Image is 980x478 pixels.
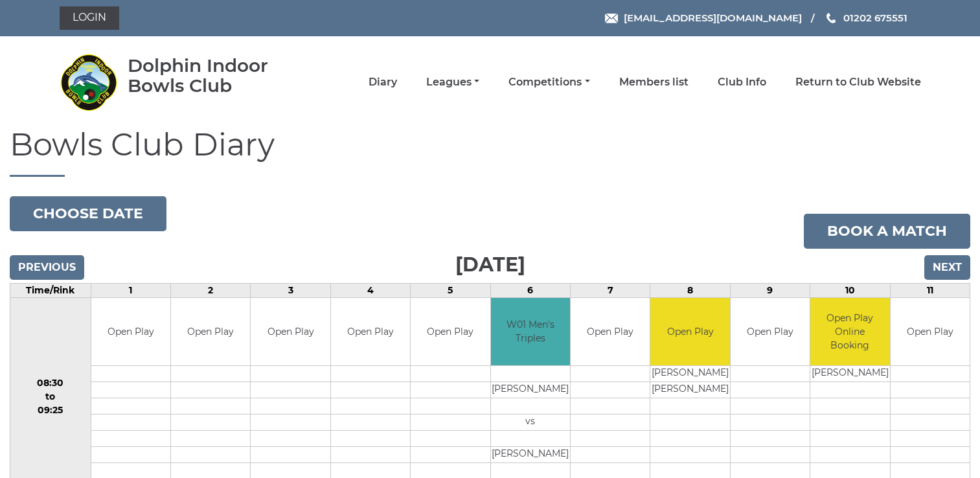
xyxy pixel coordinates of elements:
[411,298,490,366] td: Open Play
[171,298,250,366] td: Open Play
[426,75,479,89] a: Leagues
[369,75,397,89] a: Diary
[650,366,729,382] td: [PERSON_NAME]
[843,12,907,24] span: 01202 675551
[491,415,570,431] td: vs
[650,298,729,366] td: Open Play
[330,283,410,297] td: 4
[508,75,589,89] a: Competitions
[795,75,921,89] a: Return to Club Website
[826,13,836,23] img: Phone us
[491,382,570,398] td: [PERSON_NAME]
[491,447,570,463] td: [PERSON_NAME]
[730,283,810,297] td: 9
[570,283,650,297] td: 7
[810,283,890,297] td: 10
[490,283,570,297] td: 6
[605,10,802,25] a: Email [EMAIL_ADDRESS][DOMAIN_NAME]
[731,298,810,366] td: Open Play
[331,298,410,366] td: Open Play
[891,298,970,366] td: Open Play
[10,255,84,280] input: Previous
[825,10,907,25] a: Phone us 01202 675551
[491,298,570,366] td: W01 Men's Triples
[91,298,170,366] td: Open Play
[91,283,170,297] td: 1
[411,283,490,297] td: 5
[804,214,970,249] a: Book a match
[624,12,802,24] span: [EMAIL_ADDRESS][DOMAIN_NAME]
[605,14,618,23] img: Email
[60,6,119,30] a: Login
[251,283,330,297] td: 3
[924,255,970,280] input: Next
[650,283,730,297] td: 8
[571,298,650,366] td: Open Play
[10,283,91,297] td: Time/Rink
[890,283,970,297] td: 11
[810,366,889,382] td: [PERSON_NAME]
[619,75,689,89] a: Members list
[718,75,766,89] a: Club Info
[128,56,306,96] div: Dolphin Indoor Bowls Club
[10,196,166,231] button: Choose date
[60,53,118,111] img: Dolphin Indoor Bowls Club
[650,382,729,398] td: [PERSON_NAME]
[810,298,889,366] td: Open Play Online Booking
[170,283,250,297] td: 2
[10,128,970,177] h1: Bowls Club Diary
[251,298,330,366] td: Open Play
